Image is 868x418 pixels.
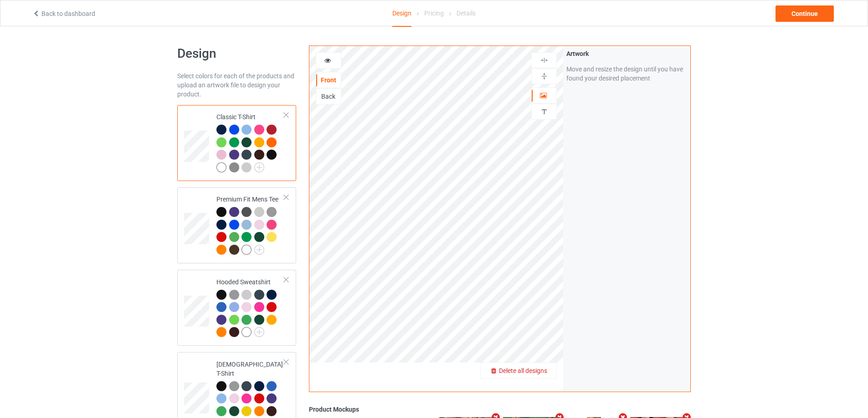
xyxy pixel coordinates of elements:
[32,10,95,17] a: Back to dashboard
[540,107,549,116] img: svg%3E%0A
[540,56,549,65] img: svg%3E%0A
[316,76,341,85] div: Front
[177,71,296,99] div: Select colors for each of the products and upload an artwork file to design your product.
[177,187,296,263] div: Premium Fit Mens Tee
[254,162,264,172] img: svg+xml;base64,PD94bWwgdmVyc2lvbj0iMS4wIiBlbmNvZGluZz0iVVRGLTgiPz4KPHN2ZyB3aWR0aD0iMjJweCIgaGVpZ2...
[177,270,296,346] div: Hooded Sweatshirt
[566,65,687,83] div: Move and resize the design until you have found your desired placement
[499,367,547,374] span: Delete all designs
[457,0,476,26] div: Details
[309,405,691,414] div: Product Mockups
[392,0,411,27] div: Design
[229,162,239,172] img: heather_texture.png
[254,327,264,337] img: svg+xml;base64,PD94bWwgdmVyc2lvbj0iMS4wIiBlbmNvZGluZz0iVVRGLTgiPz4KPHN2ZyB3aWR0aD0iMjJweCIgaGVpZ2...
[540,72,549,81] img: svg%3E%0A
[267,207,277,217] img: heather_texture.png
[216,112,284,171] div: Classic T-Shirt
[254,245,264,255] img: svg+xml;base64,PD94bWwgdmVyc2lvbj0iMS4wIiBlbmNvZGluZz0iVVRGLTgiPz4KPHN2ZyB3aWR0aD0iMjJweCIgaGVpZ2...
[316,92,341,101] div: Back
[566,49,687,58] div: Artwork
[216,277,284,337] div: Hooded Sweatshirt
[216,195,284,254] div: Premium Fit Mens Tee
[177,105,296,181] div: Classic T-Shirt
[776,5,834,22] div: Continue
[424,0,444,26] div: Pricing
[177,45,296,62] h1: Design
